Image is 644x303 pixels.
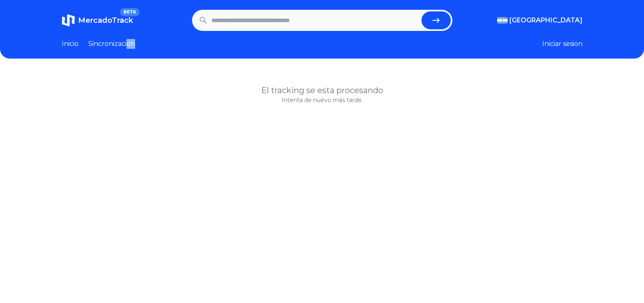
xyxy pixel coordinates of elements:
a: Sincronizacion [88,39,135,49]
p: Intenta de nuevo más tarde. [62,96,583,104]
h1: El tracking se esta procesando [62,85,583,96]
span: [GEOGRAPHIC_DATA] [509,15,583,25]
a: MercadoTrackBETA [62,14,133,27]
a: Inicio [62,39,79,49]
span: BETA [120,8,139,16]
img: MercadoTrack [62,14,75,27]
button: Iniciar sesion [542,39,583,49]
img: Argentina [497,17,508,24]
button: [GEOGRAPHIC_DATA] [497,15,583,25]
span: MercadoTrack [78,16,133,25]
